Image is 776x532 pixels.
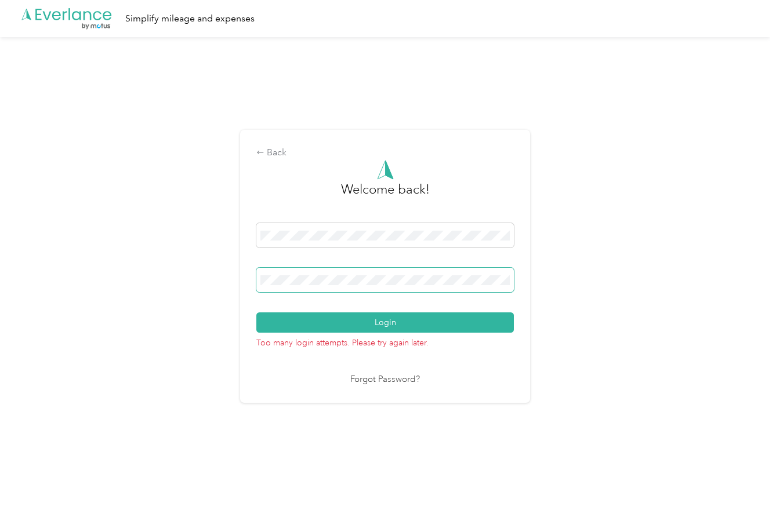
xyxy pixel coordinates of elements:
button: Login [256,312,514,333]
div: Simplify mileage and expenses [125,12,255,26]
p: Too many login attempts. Please try again later. [256,333,514,349]
a: Forgot Password? [350,373,420,387]
div: Back [256,146,514,160]
h3: greeting [341,180,430,211]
